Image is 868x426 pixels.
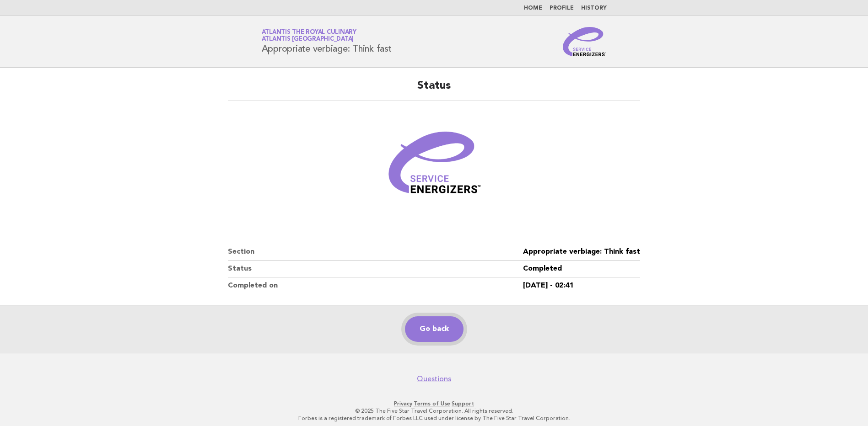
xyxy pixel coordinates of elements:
p: Forbes is a registered trademark of Forbes LLC used under license by The Five Star Travel Corpora... [154,415,714,422]
img: Verified [379,112,489,222]
dd: [DATE] - 02:41 [523,277,640,294]
dd: Appropriate verbiage: Think fast [523,244,640,261]
a: Home [524,5,542,11]
dd: Completed [523,261,640,277]
a: Questions [417,374,451,383]
a: Support [452,400,474,407]
p: © 2025 The Five Star Travel Corporation. All rights reserved. [154,407,714,415]
a: Privacy [394,400,412,407]
a: Profile [550,5,574,11]
p: · · [154,400,714,407]
dt: Completed on [228,277,523,294]
h2: Status [228,79,640,101]
a: Terms of Use [414,400,450,407]
span: Atlantis [GEOGRAPHIC_DATA] [262,37,354,43]
a: Go back [405,316,464,342]
dt: Section [228,244,523,261]
h1: Appropriate verbiage: Think fast [262,30,392,53]
a: Atlantis the Royal CulinaryAtlantis [GEOGRAPHIC_DATA] [262,29,356,42]
a: History [581,5,607,11]
img: Service Energizers [563,27,607,56]
dt: Status [228,261,523,277]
